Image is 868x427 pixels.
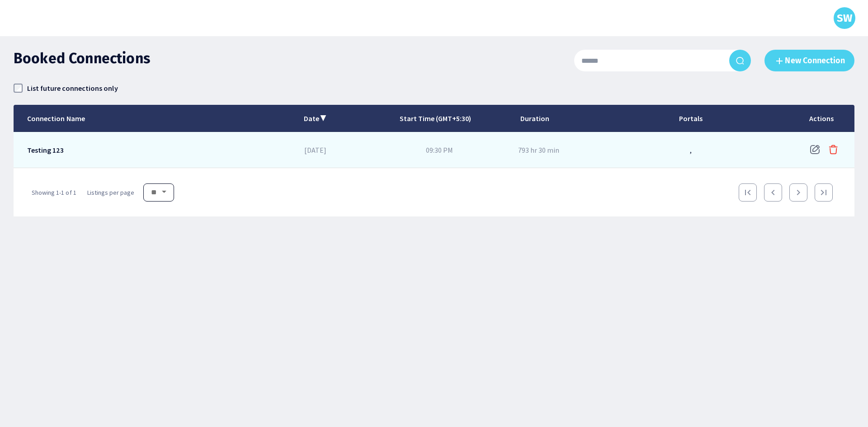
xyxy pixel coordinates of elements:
[143,183,174,202] select: Listings per page
[27,114,85,123] div: Connection Name
[690,145,692,155] div: ,
[319,113,327,124] span: ▲
[304,145,326,155] div: [DATE]
[518,145,559,155] div: 793 hr 30 min
[764,50,854,71] button: New Connection
[400,114,472,123] div: Start Time (GMT+5:30)
[520,114,549,123] div: Duration
[304,114,319,123] div: Date
[809,144,820,156] div: Edit
[14,50,150,68] h1: Booked Connections
[828,144,839,156] div: Delete
[32,188,76,197] span: 1-1 of 1
[837,12,852,25] h3: SW
[679,114,703,123] div: Portals
[426,145,453,155] div: 09:30 PM
[87,188,134,197] span: Listings per page
[809,114,834,123] div: Actions
[764,183,782,202] button: Previous Page
[815,183,833,202] button: Last Page
[27,82,118,94] label: List future connections only
[789,183,807,202] button: Next Page
[739,183,757,202] button: First Page
[27,145,63,155] div: Testing 123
